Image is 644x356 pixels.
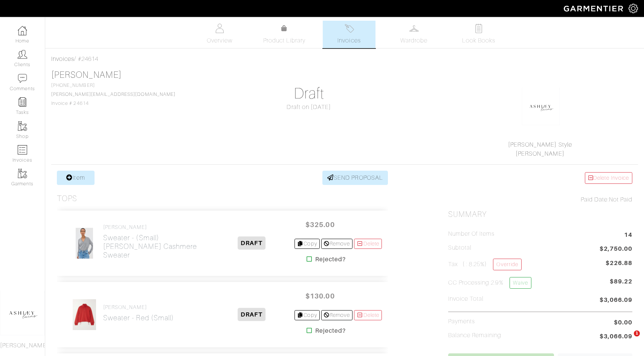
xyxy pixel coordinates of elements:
h5: Subtotal [448,244,472,251]
div: Draft on [DATE] [217,103,401,112]
img: dQuMcgcvKjL6gF1Pj4u6LWiw [75,227,93,259]
iframe: Intercom live chat [618,330,636,348]
a: [PERSON_NAME] [516,150,565,157]
span: Product Library [263,36,306,45]
h5: CC Processing 2.9% [448,277,531,289]
img: dashboard-icon-dbcd8f5a0b271acd01030246c82b418ddd0df26cd7fceb0bd07c9910d44c42f6.png [18,26,27,35]
img: basicinfo-40fd8af6dae0f16599ec9e87c0ef1c0a1fdea2edbe929e3d69a839185d80c458.svg [215,24,224,33]
a: [PERSON_NAME] Style [508,141,572,148]
span: Invoices [337,36,360,45]
span: $325.00 [298,217,343,233]
span: DRAFT [238,308,265,321]
a: Item [57,171,95,185]
img: garmentier-logo-header-white-b43fb05a5012e4ada735d5af1a66efaba907eab6374d6393d1fbf88cb4ef424d.png [560,2,629,15]
a: Invoices [51,56,74,62]
img: orders-27d20c2124de7fd6de4e0e44c1d41de31381a507db9b33961299e4e07d508b8c.svg [345,24,354,33]
span: 1 [634,330,640,336]
div: / #24614 [51,55,638,64]
a: SEND PROPOSAL [322,171,388,185]
a: Look Books [452,21,505,48]
h3: Tops [57,194,77,203]
span: DRAFT [238,236,265,250]
div: Not Paid [448,195,632,204]
a: Invoices [323,21,375,48]
img: gear-icon-white-bd11855cb880d31180b6d7d6211b90ccbf57a29d726f0c71d8c61bd08dd39cc2.png [629,4,638,13]
img: comment-icon-a0a6a9ef722e966f86d9cbdc48e553b5cf19dbc54f86b18d962a5391bc8f6eb6.png [18,74,27,83]
a: Copy [295,310,320,320]
strong: Rejected? [315,326,346,335]
h5: Balance Remaining [448,332,502,339]
h4: [PERSON_NAME] [103,304,174,311]
span: Overview [207,36,232,45]
a: [PERSON_NAME] Sweater - Red (small) [103,304,174,322]
h5: Invoice Total [448,295,484,303]
a: [PERSON_NAME][EMAIL_ADDRESS][DOMAIN_NAME] [51,92,175,97]
span: [PHONE_NUMBER] Invoice # 24614 [51,83,175,106]
span: $89.22 [610,277,632,292]
a: Copy [295,239,320,249]
a: Delete [354,310,382,320]
a: Remove [321,239,353,249]
a: Product Library [258,24,311,45]
span: $226.88 [606,259,632,268]
a: Wardrobe [388,21,440,48]
a: Waive [510,277,531,289]
img: okhkJxsQsug8ErY7G9ypRsDh.png [522,88,560,125]
img: orders-icon-0abe47150d42831381b5fb84f609e132dff9fe21cb692f30cb5eec754e2cba89.png [18,145,27,155]
img: TAxuGvDZvhwCT7YkWXct6LdB [72,299,96,330]
img: garments-icon-b7da505a4dc4fd61783c78ac3ca0ef83fa9d6f193b1c9dc38574b1d14d53ca28.png [18,121,27,131]
h2: Sweater - Red (small) [103,314,174,322]
a: Override [493,259,521,270]
img: clients-icon-6bae9207a08558b7cb47a8932f037763ab4055f8c8b6bfacd5dc20c3e0201464.png [18,50,27,59]
h4: [PERSON_NAME] [103,224,209,230]
a: [PERSON_NAME] [51,70,122,80]
h5: Tax ( : 8.25%) [448,259,522,270]
span: $3,066.09 [600,295,632,306]
img: todo-9ac3debb85659649dc8f770b8b6100bb5dab4b48dedcbae339e5042a72dfd3cc.svg [474,24,484,33]
span: Paid Date: [581,196,609,203]
h5: Payments [448,318,475,325]
h2: Sweater - (Small) [PERSON_NAME] Cashmere Sweater [103,233,209,259]
h5: Number of Items [448,230,495,238]
span: $0.00 [614,318,632,327]
a: Overview [193,21,246,48]
span: Wardrobe [400,36,427,45]
span: Look Books [462,36,496,45]
a: Delete Invoice [585,172,632,184]
strong: Rejected? [315,255,346,264]
h2: Summary [448,210,632,219]
span: $130.00 [298,288,343,304]
img: wardrobe-487a4870c1b7c33e795ec22d11cfc2ed9d08956e64fb3008fe2437562e282088.svg [409,24,419,33]
img: garments-icon-b7da505a4dc4fd61783c78ac3ca0ef83fa9d6f193b1c9dc38574b1d14d53ca28.png [18,169,27,178]
h1: Draft [217,85,401,103]
a: [PERSON_NAME] Sweater - (Small)[PERSON_NAME] Cashmere Sweater [103,224,209,259]
span: 14 [624,230,632,241]
a: Delete [354,239,382,249]
span: $3,066.09 [600,332,632,342]
img: reminder-icon-8004d30b9f0a5d33ae49ab947aed9ed385cf756f9e5892f1edd6e32f2345188e.png [18,97,27,107]
span: $2,750.00 [600,244,632,255]
a: Remove [321,310,353,320]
